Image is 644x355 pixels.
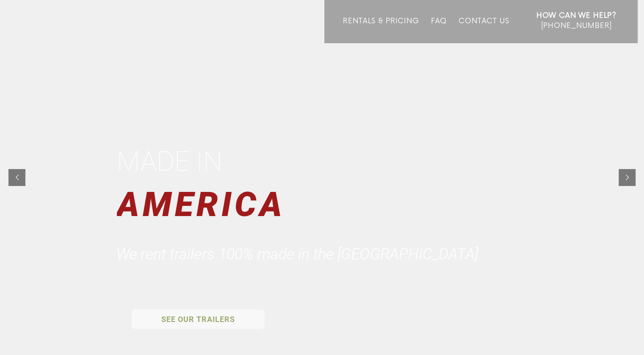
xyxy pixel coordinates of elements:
[536,11,616,37] a: How Can We Help? [PHONE_NUMBER]
[132,309,265,329] a: SEE OUR TRAILERS
[541,22,612,30] span: [PHONE_NUMBER]
[431,17,447,43] a: FAQ
[117,181,290,228] div: AMERICA
[343,17,419,43] a: Rentals & Pricing
[536,11,616,20] strong: How Can We Help?
[117,144,227,180] div: Made in
[116,245,482,263] div: We rent trailers 100% made in the [GEOGRAPHIC_DATA]
[459,17,509,43] a: Contact Us
[28,10,126,36] img: Southwinds Rentals Logo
